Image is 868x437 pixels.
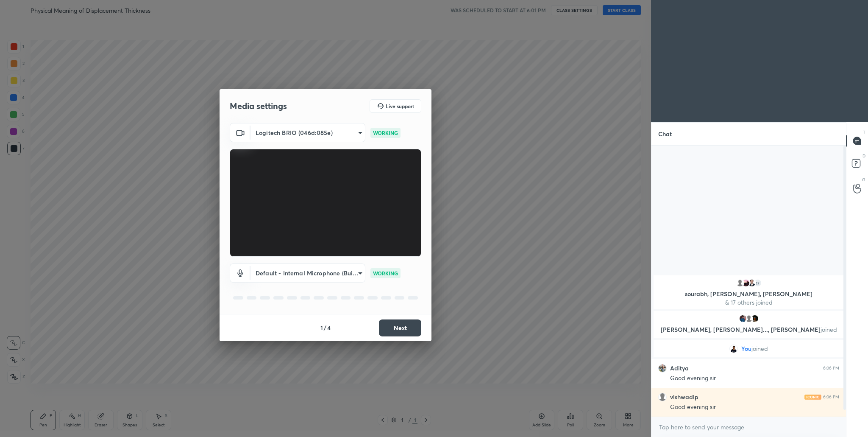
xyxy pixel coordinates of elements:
[658,364,667,373] img: fa92e4f3338c41659a969829464eb485.jpg
[751,345,768,352] span: joined
[862,176,865,183] p: G
[729,345,738,353] img: 4fd87480550947d38124d68eb52e3964.jpg
[386,104,414,109] h5: Live support
[651,274,846,417] div: grid
[651,123,679,145] p: Chat
[670,364,689,372] h6: Aditya
[821,325,837,333] span: joined
[379,319,421,336] button: Next
[748,279,756,287] img: 59d56657d24a4feda40df76992883059.jpg
[670,403,839,412] div: Good evening sir
[320,323,323,332] h4: 1
[823,395,839,400] div: 6:06 PM
[739,314,747,323] img: 195fd4713aa94bda9097166eee4908c7.jpg
[250,123,365,142] div: Logitech BRIO (046d:085e)
[659,291,839,297] p: sourabh, [PERSON_NAME], [PERSON_NAME]
[804,395,821,400] img: iconic-light.a09c19a4.png
[863,129,865,135] p: T
[823,366,839,371] div: 6:06 PM
[862,153,865,159] p: D
[373,269,398,277] p: WORKING
[751,314,759,323] img: 2764b1c8e9ec4bbc81f6f0a52de6e2c7.jpg
[327,323,331,332] h4: 4
[250,263,365,283] div: Logitech BRIO (046d:085e)
[659,299,839,306] p: & 17 others joined
[670,374,839,383] div: Good evening sir
[754,279,762,287] div: 17
[324,323,326,332] h4: /
[230,101,287,112] h2: Media settings
[741,345,751,352] span: You
[373,129,398,137] p: WORKING
[742,279,750,287] img: 47012e38d12c480c8bbb7547f3571bf1.jpg
[670,393,698,401] h6: vishwadip
[745,314,753,323] img: default.png
[659,326,839,333] p: [PERSON_NAME], [PERSON_NAME]..., [PERSON_NAME]
[736,279,744,287] img: default.png
[658,393,667,401] img: default.png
